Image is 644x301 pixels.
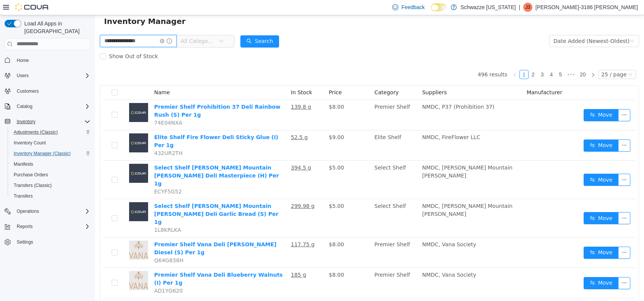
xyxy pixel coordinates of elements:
span: Show Out of Stock [11,38,66,44]
td: Premier Shelf [276,222,324,253]
span: Inventory Count [14,140,46,146]
i: icon: right [496,57,500,62]
img: Premier Shelf Vana Deli Frankenberry Diesel (S) Per 1g hero shot [34,225,53,244]
button: Manifests [8,159,93,170]
a: Adjustments (Classic) [11,128,61,137]
i: icon: down [124,24,129,29]
button: Users [14,71,32,80]
a: Inventory Manager (Classic) [11,149,74,158]
span: $8.00 [234,226,249,232]
div: 25 / page [507,55,532,63]
span: Load All Apps in [GEOGRAPHIC_DATA] [21,20,90,35]
li: 20 [482,55,494,64]
a: Elite Shelf Fire Flower Deli Sticky Glue (I) Per 1g [59,119,183,133]
img: Premier Shelf Prohibition 37 Deli Rainbow Rush (S) Per 1g placeholder [34,88,53,107]
span: J3 [526,3,530,12]
button: icon: ellipsis [523,124,535,136]
p: | [519,3,520,12]
span: Adjustments (Classic) [11,128,90,137]
span: Inventory [17,119,35,125]
i: icon: down [535,24,540,29]
span: Reports [14,222,90,231]
span: Reports [17,223,33,230]
a: 1 [425,55,433,63]
span: All Categories [86,22,120,30]
button: icon: swapMove [489,94,524,106]
a: Manifests [11,160,36,169]
img: Elite Shelf Fire Flower Deli Sticky Glue (I) Per 1g placeholder [34,118,53,137]
a: Select Shelf [PERSON_NAME] Mountain [PERSON_NAME] Deli Garlic Bread (S) Per 1g [59,188,183,210]
td: Select Shelf [276,184,324,222]
u: 117.75 g [196,226,219,232]
span: Dark Mode [431,11,431,12]
td: Premier Shelf [276,253,324,283]
span: Manufacturer [432,74,467,80]
button: Users [2,70,93,81]
button: icon: swapMove [489,231,524,244]
u: 52.5 g [196,119,213,125]
span: Purchase Orders [11,170,90,179]
span: Transfers (Classic) [14,182,52,189]
span: Transfers (Classic) [11,181,90,190]
span: In Stock [196,74,217,80]
a: Premier Shelf Vana Deli Blueberry Walnuts (I) Per 1g [59,257,188,271]
a: Inventory Count [11,138,49,147]
span: NMDC, [PERSON_NAME] Mountain [PERSON_NAME] [327,188,418,202]
span: Inventory Manager (Classic) [14,150,71,157]
span: NMDC, FireFlower LLC [327,119,385,125]
span: Category [279,74,304,80]
button: Operations [2,206,93,217]
span: Adjustments (Classic) [14,129,58,135]
span: Users [14,71,90,80]
span: Settings [17,239,33,245]
u: 394.5 g [196,149,216,155]
span: AD1YG620 [59,272,88,279]
span: Manifests [14,161,33,167]
u: 299.98 g [196,188,219,194]
span: Customers [14,86,90,96]
span: 432UR2TH [59,135,88,141]
a: 5 [461,55,470,63]
button: Transfers [8,191,93,201]
li: 4 [452,55,461,64]
a: Settings [14,238,36,247]
a: Purchase Orders [11,170,51,179]
span: $8.00 [234,257,249,263]
span: Inventory Manager (Classic) [11,149,90,158]
button: Customers [2,86,93,97]
button: icon: ellipsis [523,262,535,274]
a: 4 [452,55,461,63]
span: 74E04NXA [59,105,87,111]
button: Catalog [2,101,93,112]
span: Manifests [11,160,90,169]
li: 3 [443,55,452,64]
span: Operations [14,207,90,216]
span: Operations [17,208,39,214]
span: 1L8KRLKA [59,212,86,218]
span: $8.00 [234,89,249,95]
span: Price [234,74,247,80]
li: Next Page [494,55,503,64]
i: icon: left [418,57,422,62]
a: 3 [443,55,451,63]
button: Inventory [2,116,93,127]
i: icon: close-circle [65,24,69,28]
img: Select Shelf Misty Mountain Mota Deli Garlic Bread (S) Per 1g placeholder [34,187,53,206]
span: Transfers [14,193,33,199]
img: Select Shelf Misty Mountain Mota Deli Masterpiece (H) Per 1g placeholder [34,149,53,168]
button: Home [2,55,93,66]
span: ECYF5G52 [59,173,87,179]
u: 185 g [196,257,211,263]
button: icon: ellipsis [523,197,535,209]
i: icon: info-circle [72,23,77,29]
span: ••• [470,55,482,64]
span: Purchase Orders [14,172,48,178]
button: icon: swapMove [489,124,524,136]
button: icon: swapMove [489,262,524,274]
button: Inventory Count [8,138,93,148]
a: Select Shelf [PERSON_NAME] Mountain [PERSON_NAME] Deli Masterpiece (H) Per 1g [59,149,184,171]
li: 2 [434,55,443,64]
button: icon: searchSearch [145,20,184,32]
a: 2 [434,55,442,63]
li: 5 [461,55,470,64]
